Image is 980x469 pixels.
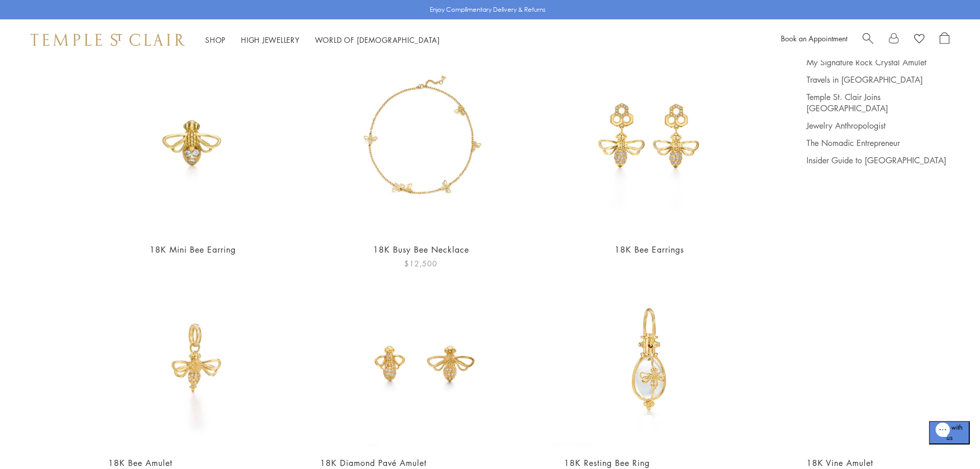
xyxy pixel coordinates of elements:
[806,120,954,131] a: Jewelry Anthropologist
[320,457,427,468] a: 18K Diamond Pavé Amulet
[332,57,509,234] img: N16144-BEE18
[332,269,509,447] img: 18K Busy Bee Earrings
[806,91,954,114] a: Temple St. Clair Joins [GEOGRAPHIC_DATA]
[806,155,954,166] a: Insider Guide to [GEOGRAPHIC_DATA]
[31,34,185,46] img: Temple St. Clair
[315,35,440,45] a: World of [DEMOGRAPHIC_DATA]World of [DEMOGRAPHIC_DATA]
[205,35,226,45] a: ShopShop
[929,421,970,459] iframe: Gorgias live chat messenger
[863,32,873,47] a: Search
[781,33,847,43] a: Book an Appointment
[104,269,281,447] img: 18K Resting Bee Pendant
[564,457,650,468] a: 18K Resting Bee Ring
[806,457,873,468] a: 18K Vine Amulet
[561,269,738,447] img: P51855-E11BEE
[561,57,738,234] img: 18K Bee Earrings
[806,74,954,85] a: Travels in [GEOGRAPHIC_DATA]
[205,34,440,46] nav: Main navigation
[615,244,684,255] a: 18K Bee Earrings
[430,5,546,15] p: Enjoy Complimentary Delivery & Returns
[806,137,954,149] a: The Nomadic Entrepreneur
[914,32,924,47] a: View Wishlist
[404,258,437,269] span: $12,500
[108,457,173,468] a: 18K Bee Amulet
[373,244,469,255] a: 18K Busy Bee Necklace
[150,244,236,255] a: 18K Mini Bee Earring
[940,32,949,47] a: Open Shopping Bag
[104,57,281,234] img: E18101-MINIBEE
[806,57,954,68] a: My Signature Rock Crystal Amulet
[241,35,300,45] a: High JewelleryHigh Jewellery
